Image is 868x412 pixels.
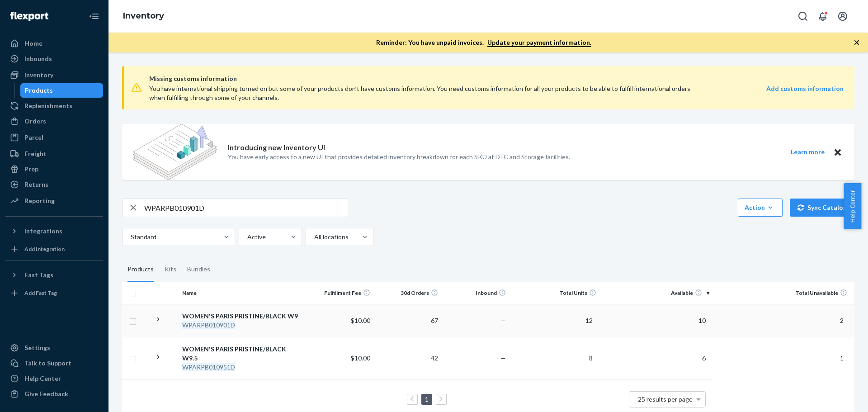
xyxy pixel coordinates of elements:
[24,343,50,352] div: Settings
[24,245,65,253] div: Add Integration
[24,359,71,368] div: Talk to Support
[182,321,235,329] em: WPARPB010901D
[834,7,852,25] button: Open account menu
[374,304,442,337] td: 67
[5,147,103,161] a: Freight
[500,354,506,362] span: —
[5,194,103,208] a: Reporting
[24,374,61,383] div: Help Center
[127,257,154,282] div: Products
[423,395,430,403] a: Page 1 is your current page
[228,152,570,161] p: You have early access to a new UI that provides detailed inventory breakdown for each SKU at DTC ...
[306,282,374,304] th: Fulfillment Fee
[638,395,693,403] span: 25 results per page
[745,203,776,212] div: Action
[24,117,46,126] div: Orders
[738,199,783,217] button: Action
[814,7,832,25] button: Open notifications
[179,282,306,304] th: Name
[374,282,442,304] th: 30d Orders
[5,387,103,401] button: Give Feedback
[832,147,844,158] button: Close
[24,227,62,236] div: Integrations
[5,130,103,145] a: Parcel
[351,354,370,362] span: $10.00
[24,149,47,158] div: Freight
[24,389,68,398] div: Give Feedback
[374,337,442,379] td: 42
[5,68,103,82] a: Inventory
[487,38,591,47] a: Update your payment information.
[187,257,210,282] div: Bundles
[24,270,53,279] div: Fast Tags
[182,345,302,363] div: WOMEN'S PARIS PRISTINE/BLACK W9.5
[785,147,830,158] button: Learn more
[600,282,713,304] th: Available
[766,85,844,92] strong: Add customs information
[5,286,103,300] a: Add Fast Tag
[133,124,217,180] img: new-reports-banner-icon.82668bd98b6a51aee86340f2a7b77ae3.png
[351,317,370,324] span: $10.00
[5,162,103,176] a: Prep
[85,7,103,25] button: Close Navigation
[844,183,861,229] button: Help Center
[585,354,596,362] span: 8
[766,84,844,102] a: Add customs information
[790,199,854,217] button: Sync Catalog
[182,312,302,321] div: WOMEN'S PARIS PRISTINE/BLACK W9
[228,142,325,153] p: Introducing new Inventory UI
[5,52,103,66] a: Inbounds
[509,282,600,304] th: Total Units
[24,289,57,297] div: Add Fast Tag
[582,317,596,324] span: 12
[24,165,38,174] div: Prep
[149,84,705,102] div: You have international shipping turned on but some of your products don’t have customs informatio...
[24,180,48,189] div: Returns
[24,196,55,205] div: Reporting
[5,242,103,256] a: Add Integration
[246,232,247,242] input: Active
[24,101,72,110] div: Replenishments
[794,7,812,25] button: Open Search Box
[376,38,591,47] p: Reminder: You have unpaid invoices.
[836,354,847,362] span: 1
[20,83,104,98] a: Products
[5,341,103,355] a: Settings
[182,363,235,371] em: WPARPB010951D
[836,317,847,324] span: 2
[713,282,854,304] th: Total Unavailable
[500,317,506,324] span: —
[123,11,164,21] a: Inventory
[144,199,348,217] input: Search inventory by name or sku
[25,86,53,95] div: Products
[5,177,103,192] a: Returns
[442,282,509,304] th: Inbound
[24,39,42,48] div: Home
[149,73,844,84] span: Missing customs information
[5,356,103,370] a: Talk to Support
[165,257,176,282] div: Kits
[5,114,103,128] a: Orders
[116,3,171,29] ol: breadcrumbs
[5,36,103,51] a: Home
[5,99,103,113] a: Replenishments
[698,354,709,362] span: 6
[5,371,103,386] a: Help Center
[24,54,52,63] div: Inbounds
[5,268,103,282] button: Fast Tags
[10,12,48,21] img: Flexport logo
[313,232,314,242] input: All locations
[24,71,53,80] div: Inventory
[695,317,709,324] span: 10
[5,224,103,238] button: Integrations
[24,133,43,142] div: Parcel
[130,232,131,242] input: Standard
